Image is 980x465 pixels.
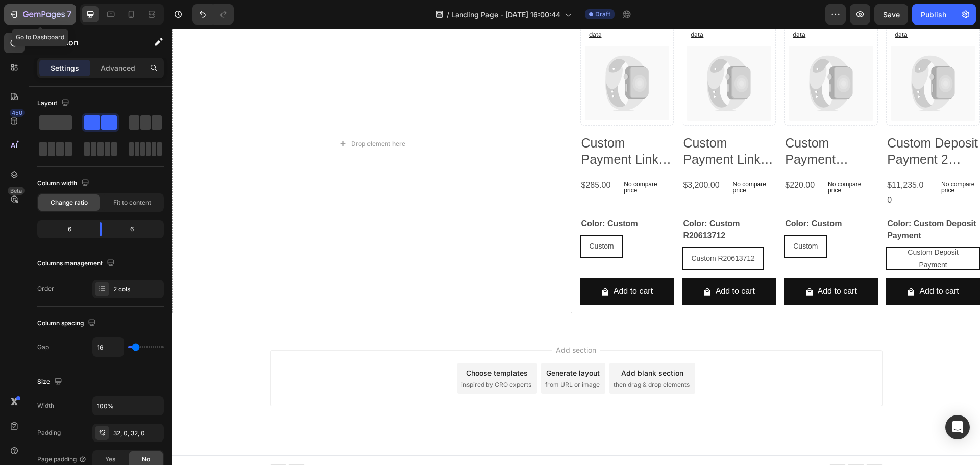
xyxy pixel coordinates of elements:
[612,149,644,165] div: $220.00
[179,111,233,119] div: Drop element here
[93,338,124,356] input: Auto
[447,9,449,20] span: /
[192,4,234,25] div: Undo/Redo
[51,63,79,74] p: Settings
[612,105,706,140] h2: Custom Payment 1200/14174 (TEC)
[8,187,24,195] div: Beta
[408,149,440,165] div: $285.00
[373,352,428,361] span: from URL or image
[714,149,757,180] div: $11,235.00
[37,284,54,293] div: Order
[418,213,442,222] span: Custom
[39,222,91,236] div: 6
[37,401,54,410] div: Width
[510,188,604,214] legend: Color: Custom R20613712
[50,36,133,48] p: Section
[442,256,481,271] div: Add to cart
[451,9,560,20] span: Landing Page - [DATE] 16:00:44
[113,198,151,207] span: Fit to content
[110,222,162,236] div: 6
[105,455,115,464] span: Yes
[714,105,808,140] h2: Custom Deposit Payment 2 1600/8743 (TEC)
[408,250,502,277] button: Add to cart
[294,339,356,350] div: Choose templates
[142,455,150,464] span: No
[37,375,64,389] div: Size
[646,256,685,271] div: Add to cart
[408,105,502,140] h2: Custom Payment Link 2200/8971 (TEC)
[37,177,91,190] div: Column width
[289,352,359,361] span: inspired by CRO experts
[4,4,76,25] button: 7
[621,213,646,222] span: Custom
[883,10,900,19] span: Save
[595,10,610,19] span: Draft
[172,29,980,465] iframe: Design area
[510,149,548,165] div: $3,200.00
[37,455,87,464] div: Page padding
[101,63,135,74] p: Advanced
[561,153,600,165] p: No compare price
[874,4,908,25] button: Save
[656,153,702,165] p: No compare price
[449,339,511,350] div: Add blank section
[113,429,161,438] div: 32, 0, 32, 0
[769,153,804,165] p: No compare price
[544,256,583,271] div: Add to cart
[380,316,428,327] span: Add section
[921,9,946,20] div: Publish
[945,415,970,439] div: Open Intercom Messenger
[113,285,161,294] div: 2 cols
[714,250,808,277] button: Add to cart
[612,250,706,277] button: Add to cart
[37,316,98,330] div: Column spacing
[10,109,24,117] div: 450
[452,153,498,165] p: No compare price
[612,188,671,202] legend: Color: Custom
[37,257,117,271] div: Columns management
[442,352,518,361] span: then drag & drop elements
[747,256,787,271] div: Add to cart
[736,219,787,240] span: Custom Deposit Payment
[37,342,49,352] div: Gap
[510,250,604,277] button: Add to cart
[714,188,808,214] legend: Color: Custom Deposit Payment
[408,188,467,202] legend: Color: Custom
[37,428,61,437] div: Padding
[67,8,71,20] p: 7
[519,226,583,234] span: Custom R20613712
[51,198,88,207] span: Change ratio
[37,96,71,110] div: Layout
[93,397,163,415] input: Auto
[374,339,428,350] div: Generate layout
[510,105,604,140] h2: Custom Payment Link 1200/14177 (TEC)
[912,4,955,25] button: Publish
